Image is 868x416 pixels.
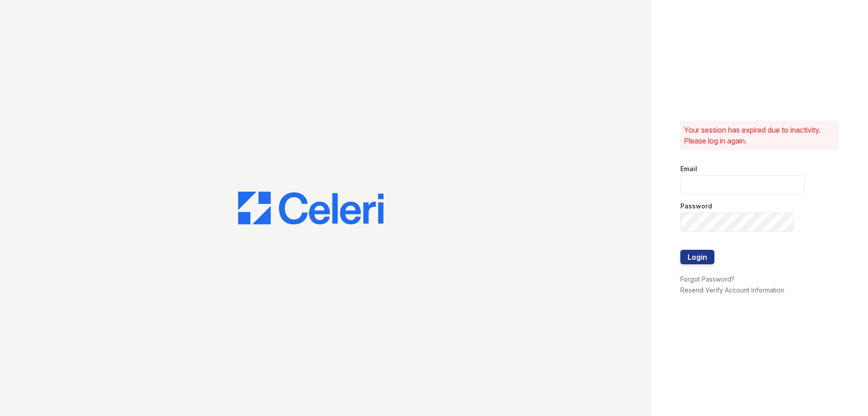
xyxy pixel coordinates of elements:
img: CE_Logo_Blue-a8612792a0a2168367f1c8372b55b34899dd931a85d93a1a3d3e32e68fde9ad4.png [238,192,384,224]
a: Forgot Password? [680,275,734,283]
label: Password [680,202,712,211]
p: Your session has expired due to inactivity. Please log in again. [684,124,836,146]
a: Resend Verify Account Information [680,286,784,294]
label: Email [680,164,697,173]
button: Login [680,250,714,264]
